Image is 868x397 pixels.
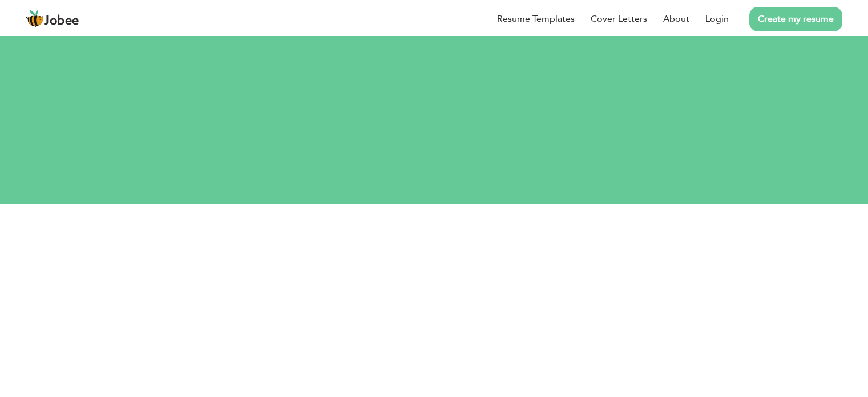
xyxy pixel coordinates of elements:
[705,12,729,26] a: Login
[26,10,44,28] img: jobee.io
[663,12,689,26] a: About
[44,15,79,27] span: Jobee
[591,12,647,26] a: Cover Letters
[26,10,79,28] a: Jobee
[497,12,575,26] a: Resume Templates
[749,7,842,31] a: Create my resume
